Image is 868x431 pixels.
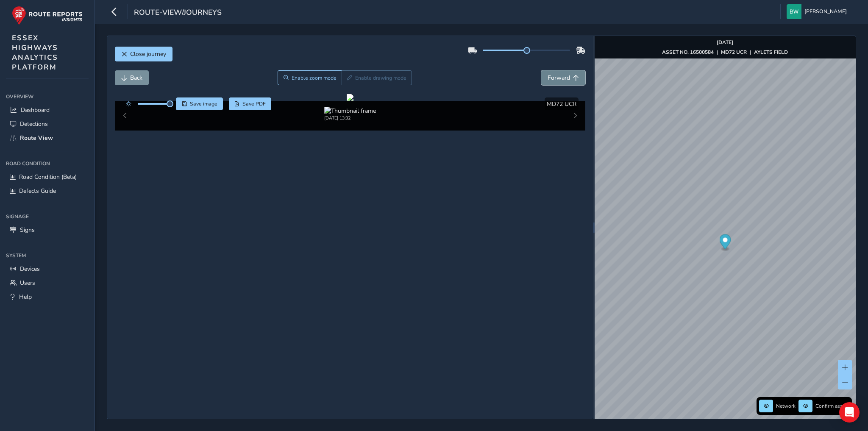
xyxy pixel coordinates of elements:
[776,403,796,409] span: Network
[292,75,337,81] span: Enable zoom mode
[176,97,223,110] button: Save
[130,50,166,58] span: Close journey
[20,265,40,273] span: Devices
[6,117,89,131] a: Detections
[6,290,89,304] a: Help
[19,187,56,195] span: Defects Guide
[19,293,32,301] span: Help
[190,100,217,107] span: Save image
[6,90,89,103] div: Overview
[787,4,850,19] button: [PERSON_NAME]
[815,403,849,409] span: Confirm assets
[839,402,860,423] div: Open Intercom Messenger
[134,7,222,19] span: route-view/journeys
[324,107,376,115] img: Thumbnail frame
[6,262,89,276] a: Devices
[662,49,714,56] strong: ASSET NO. 16500584
[20,279,35,287] span: Users
[787,4,801,19] img: diamond-layout
[21,106,50,114] span: Dashboard
[6,223,89,237] a: Signs
[242,100,266,107] span: Save PDF
[12,33,58,72] span: ESSEX HIGHWAYS ANALYTICS PLATFORM
[6,103,89,117] a: Dashboard
[115,70,149,85] button: Back
[6,157,89,170] div: Road Condition
[6,210,89,223] div: Signage
[229,97,272,110] button: PDF
[278,70,342,85] button: Zoom
[804,4,847,19] span: [PERSON_NAME]
[6,170,89,184] a: Road Condition (Beta)
[662,49,788,56] div: | |
[6,184,89,198] a: Defects Guide
[719,234,731,252] div: Map marker
[754,49,788,56] strong: AYLETS FIELD
[721,49,747,56] strong: MD72 UCR
[547,100,576,108] span: MD72 UCR
[548,74,570,82] span: Forward
[541,70,585,85] button: Forward
[20,226,35,234] span: Signs
[6,249,89,262] div: System
[717,39,733,46] strong: [DATE]
[324,115,376,121] div: [DATE] 13:32
[12,6,83,25] img: rr logo
[19,173,77,181] span: Road Condition (Beta)
[6,276,89,290] a: Users
[115,47,172,61] button: Close journey
[20,134,53,142] span: Route View
[20,120,48,128] span: Detections
[130,74,142,82] span: Back
[6,131,89,145] a: Route View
